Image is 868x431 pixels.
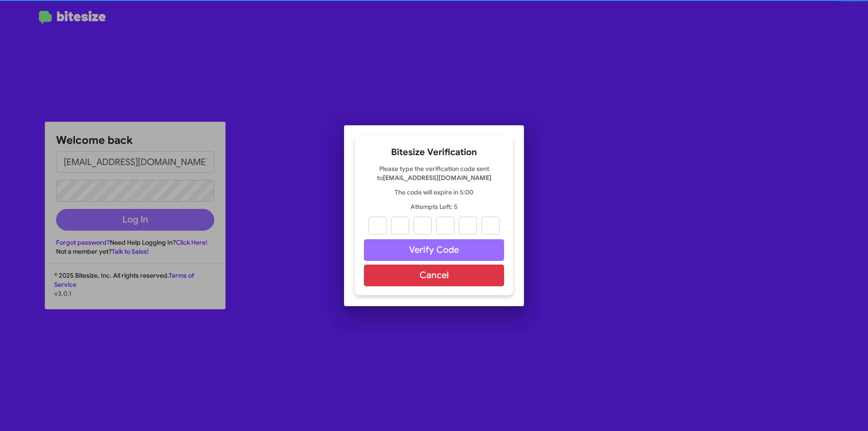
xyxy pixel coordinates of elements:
[364,265,504,286] button: Cancel
[364,145,504,160] h2: Bitesize Verification
[364,239,504,261] button: Verify Code
[364,202,504,211] p: Attempts Left: 5
[364,188,504,197] p: The code will expire in 5:00
[364,164,504,182] p: Please type the verification code sent to
[383,174,491,182] strong: [EMAIL_ADDRESS][DOMAIN_NAME]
